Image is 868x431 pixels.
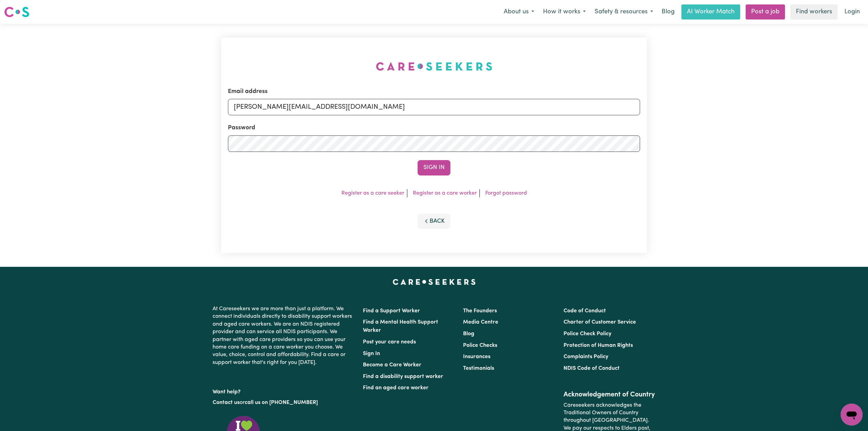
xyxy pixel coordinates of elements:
a: Become a Care Worker [363,362,421,368]
a: Forgot password [485,191,527,196]
a: Find a Support Worker [363,308,420,314]
a: Find a disability support worker [363,374,443,379]
button: About us [499,5,539,19]
a: Login [840,4,864,19]
a: Find an aged care worker [363,385,429,391]
a: Sign In [363,351,380,356]
label: Email address [228,87,268,96]
a: Post your care needs [363,339,416,345]
a: Careseekers logo [4,4,29,20]
a: Charter of Customer Service [564,319,636,325]
button: How it works [539,5,590,19]
p: Want help? [213,386,355,396]
a: Insurances [463,354,490,360]
a: Blog [463,331,474,337]
p: At Careseekers we are more than just a platform. We connect individuals directly to disability su... [213,302,355,369]
a: Post a job [746,4,785,19]
a: Register as a care worker [413,191,477,196]
a: Police Check Policy [564,331,611,337]
label: Password [228,123,255,132]
button: Back [418,214,450,229]
a: NDIS Code of Conduct [564,366,620,371]
a: Find workers [790,4,838,19]
a: Code of Conduct [564,308,606,314]
a: Blog [657,4,679,19]
a: Complaints Policy [564,354,608,360]
a: Find a Mental Health Support Worker [363,319,438,333]
a: Protection of Human Rights [564,343,633,348]
iframe: Button to launch messaging window [841,404,863,426]
input: Email address [228,99,640,115]
a: Register as a care seeker [341,191,404,196]
a: Careseekers home page [393,279,476,285]
a: Media Centre [463,319,498,325]
a: Testimonials [463,366,494,371]
img: Careseekers logo [4,6,29,18]
h2: Acknowledgement of Country [564,391,655,399]
a: AI Worker Match [681,4,740,19]
button: Sign In [418,160,450,175]
a: The Founders [463,308,497,314]
a: Contact us [213,400,240,405]
button: Safety & resources [590,5,657,19]
a: Police Checks [463,343,497,348]
a: call us on [PHONE_NUMBER] [245,400,318,405]
p: or [213,396,355,409]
